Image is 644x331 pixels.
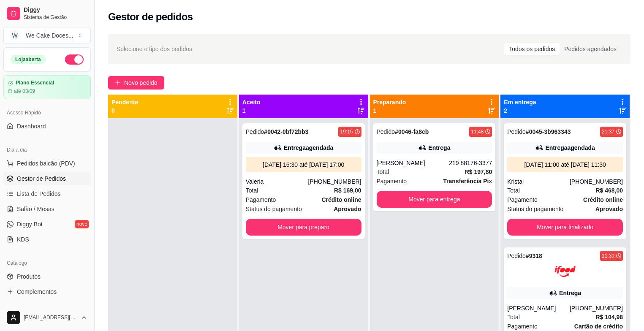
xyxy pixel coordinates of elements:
[242,106,261,115] p: 1
[507,195,538,204] span: Pagamento
[124,78,158,87] span: Novo pedido
[17,235,29,244] span: KDS
[443,178,492,184] strong: Transferência Pix
[3,119,91,133] a: Dashboard
[570,304,623,312] div: [PHONE_NUMBER]
[507,204,563,214] span: Status do pagamento
[246,219,361,236] button: Mover para preparo
[583,196,623,203] strong: Crédito online
[3,172,91,185] a: Gestor de Pedidos
[377,176,407,186] span: Pagamento
[377,191,492,208] button: Mover para entrega
[3,27,91,44] button: Select a team
[24,314,77,321] span: [EMAIL_ADDRESS][DOMAIN_NAME]
[246,128,264,135] span: Pedido
[395,128,429,135] strong: # 0046-fa8cb
[507,252,526,259] span: Pedido
[108,76,164,90] button: Novo pedido
[507,186,520,195] span: Total
[334,187,361,194] strong: R$ 169,00
[3,270,91,283] a: Produtos
[545,144,595,152] div: Entrega agendada
[111,106,138,115] p: 0
[246,195,276,204] span: Pagamento
[17,220,43,228] span: Diggy Bot
[111,98,138,106] p: Pendente
[507,219,623,236] button: Mover para finalizado
[17,288,57,296] span: Complementos
[242,98,261,106] p: Aceito
[24,14,87,21] span: Sistema de Gestão
[507,312,520,322] span: Total
[504,98,536,106] p: Em entrega
[3,157,91,170] button: Pedidos balcão (PDV)
[449,159,492,167] div: 219 88176-3377
[511,160,620,169] div: [DATE] 11:00 até [DATE] 11:30
[17,174,66,183] span: Gestor de Pedidos
[340,128,353,135] div: 19:15
[504,43,560,55] div: Todos os pedidos
[308,177,361,186] div: [PHONE_NUMBER]
[526,252,542,259] strong: # 9318
[321,196,361,203] strong: Crédito online
[602,128,614,135] div: 21:37
[574,323,623,330] strong: Cartão de crédito
[507,322,538,331] span: Pagamento
[428,144,450,152] div: Entrega
[3,307,91,328] button: [EMAIL_ADDRESS][DOMAIN_NAME]
[17,190,61,198] span: Lista de Pedidos
[246,177,308,186] div: Valeria
[16,80,54,86] article: Plano Essencial
[17,272,41,281] span: Produtos
[570,177,623,186] div: [PHONE_NUMBER]
[3,187,91,201] a: Lista de Pedidos
[373,98,406,106] p: Preparando
[249,160,358,169] div: [DATE] 16:30 até [DATE] 17:00
[3,217,91,231] a: Diggy Botnovo
[24,6,87,14] span: Diggy
[377,128,395,135] span: Pedido
[3,256,91,270] div: Catálogo
[3,106,91,119] div: Acesso Rápido
[559,289,581,297] div: Entrega
[17,205,54,213] span: Salão / Mesas
[504,106,536,115] p: 2
[3,75,91,99] a: Plano Essencialaté 03/09
[117,44,192,54] span: Selecione o tipo dos pedidos
[507,128,526,135] span: Pedido
[507,177,570,186] div: Kristal
[3,3,91,24] a: DiggySistema de Gestão
[595,187,623,194] strong: R$ 468,00
[17,159,75,168] span: Pedidos balcão (PDV)
[595,314,623,320] strong: R$ 104,98
[14,88,35,95] article: até 03/09
[11,31,19,40] span: W
[377,167,389,176] span: Total
[377,159,449,167] div: [PERSON_NAME]
[526,128,571,135] strong: # 0045-3b963343
[554,261,576,282] img: ifood
[3,285,91,298] a: Complementos
[507,304,570,312] div: [PERSON_NAME]
[3,233,91,246] a: KDS
[115,80,121,86] span: plus
[560,43,621,55] div: Pedidos agendados
[246,186,258,195] span: Total
[65,54,84,65] button: Alterar Status
[11,55,46,64] div: Loja aberta
[108,10,193,24] h2: Gestor de pedidos
[471,128,484,135] div: 11:48
[373,106,406,115] p: 1
[17,122,46,130] span: Dashboard
[264,128,308,135] strong: # 0042-0bf72bb3
[3,202,91,216] a: Salão / Mesas
[246,204,302,214] span: Status do pagamento
[26,31,73,40] div: We Cake Doces ...
[602,252,614,259] div: 11:30
[334,206,361,212] strong: aprovado
[3,143,91,157] div: Dia a dia
[595,206,623,212] strong: aprovado
[284,144,333,152] div: Entrega agendada
[465,168,492,175] strong: R$ 197,80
